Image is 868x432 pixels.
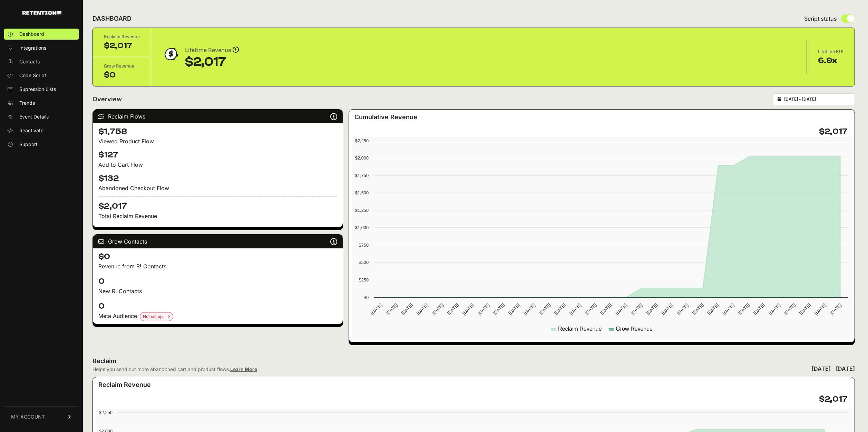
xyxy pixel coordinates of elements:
span: Trends [19,100,35,106]
h4: $2,017 [819,394,848,405]
text: [DATE] [370,302,383,316]
a: Learn More [230,366,257,372]
text: [DATE] [385,302,398,316]
text: [DATE] [706,302,720,316]
span: Code Script [19,72,46,79]
h3: Cumulative Revenue [354,112,417,122]
p: Revenue from R! Contacts [98,262,337,270]
text: [DATE] [553,302,567,316]
text: [DATE] [523,302,536,316]
h4: $132 [98,173,337,184]
a: Reactivate [4,125,79,136]
a: Code Script [4,70,79,81]
h4: $127 [98,150,337,161]
text: $1,500 [355,190,369,195]
text: [DATE] [829,302,842,316]
div: Meta Audience [98,312,337,321]
div: $2,017 [104,40,140,51]
div: Grow Revenue [104,63,140,70]
span: MY ACCOUNT [11,413,45,420]
a: Supression Lists [4,84,79,95]
div: [DATE] - [DATE] [812,364,855,373]
h4: $1,758 [98,126,337,137]
div: Reclaim Flows [93,110,343,123]
a: Contacts [4,56,79,67]
text: [DATE] [431,302,444,316]
h2: Overview [92,94,122,104]
text: $750 [359,243,368,248]
h4: 0 [98,301,337,312]
text: [DATE] [538,302,552,316]
div: Abandoned Checkout Flow [98,184,337,192]
p: Total Reclaim Revenue [98,212,337,220]
a: Event Details [4,111,79,122]
text: [DATE] [737,302,750,316]
div: 6.9x [818,55,843,66]
text: [DATE] [461,302,475,316]
span: Supression Lists [19,86,56,93]
text: [DATE] [492,302,506,316]
text: [DATE] [783,302,796,316]
span: Contacts [19,58,40,65]
text: [DATE] [798,302,812,316]
span: Support [19,141,38,148]
span: Script status [804,14,837,23]
text: $2,250 [355,138,369,143]
text: [DATE] [477,302,490,316]
text: [DATE] [630,302,643,316]
img: Retention.com [22,11,61,15]
text: $250 [359,277,368,282]
text: [DATE] [599,302,613,316]
text: $2,250 [99,410,113,415]
div: Viewed Product Flow [98,137,337,145]
img: dollar-coin-05c43ed7efb7bc0c12610022525b4bbbb207c7efeef5aecc26f025e68dcafac9.png [162,45,179,63]
div: $0 [104,70,140,81]
h4: $0 [98,251,337,262]
text: [DATE] [507,302,521,316]
h4: $2,017 [819,126,848,137]
a: MY ACCOUNT [4,406,79,427]
text: [DATE] [768,302,781,316]
text: Grow Revenue [616,326,653,332]
a: Integrations [4,42,79,53]
h2: DASHBOARD [92,14,131,23]
h4: $2,017 [98,196,337,212]
text: $1,250 [355,208,369,213]
span: Dashboard [19,31,44,38]
div: Lifetime Revenue [185,45,239,55]
span: Integrations [19,44,46,51]
text: [DATE] [660,302,674,316]
text: Reclaim Revenue [558,326,602,332]
text: [DATE] [614,302,628,316]
text: $500 [359,260,368,265]
div: Lifetime ROI [818,48,843,55]
text: [DATE] [752,302,766,316]
text: [DATE] [722,302,735,316]
text: $2,000 [355,155,369,161]
span: Event Details [19,113,49,120]
div: Add to Cart Flow [98,161,337,169]
text: [DATE] [813,302,827,316]
text: [DATE] [400,302,413,316]
text: [DATE] [645,302,659,316]
text: [DATE] [691,302,704,316]
h4: 0 [98,276,337,287]
a: Trends [4,97,79,109]
text: $0 [363,295,368,300]
h2: Reclaim [92,356,257,366]
text: [DATE] [568,302,582,316]
h3: Reclaim Revenue [98,380,151,390]
text: [DATE] [446,302,459,316]
text: [DATE] [584,302,597,316]
div: Reclaim Revenue [104,33,140,40]
div: Grow Contacts [93,235,343,248]
span: Reactivate [19,127,43,134]
text: $1,000 [355,225,369,230]
text: $1,750 [355,173,369,178]
text: [DATE] [416,302,429,316]
a: Support [4,139,79,150]
a: Dashboard [4,29,79,40]
p: New R! Contacts [98,287,337,295]
div: $2,017 [185,55,239,69]
div: Helps you send out more abandoned cart and product flows. [92,366,257,373]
